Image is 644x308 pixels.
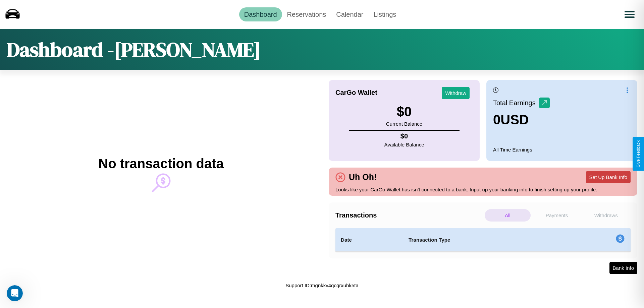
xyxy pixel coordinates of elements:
[493,145,631,154] p: All Time Earnings
[493,97,539,109] p: Total Earnings
[442,87,470,99] button: Withdraw
[636,140,641,168] div: Give Feedback
[386,119,422,128] p: Current Balance
[493,112,550,127] h3: 0 USD
[386,104,422,119] h3: $ 0
[341,236,398,244] h4: Date
[485,209,531,222] p: All
[586,171,631,183] button: Set Up Bank Info
[409,236,561,244] h4: Transaction Type
[7,36,261,63] h1: Dashboard - [PERSON_NAME]
[368,7,401,21] a: Listings
[335,89,377,97] h4: CarGo Wallet
[345,172,380,182] h4: Uh Oh!
[620,5,639,24] button: Open menu
[335,211,483,219] h4: Transactions
[282,7,331,21] a: Reservations
[384,132,424,140] h4: $ 0
[7,285,23,301] iframe: Intercom live chat
[331,7,368,21] a: Calendar
[384,140,424,149] p: Available Balance
[583,209,629,222] p: Withdraws
[534,209,580,222] p: Payments
[609,262,637,274] button: Bank Info
[335,185,631,194] p: Looks like your CarGo Wallet has isn't connected to a bank. Input up your banking info to finish ...
[98,156,223,171] h2: No transaction data
[239,7,282,21] a: Dashboard
[335,228,631,252] table: simple table
[285,281,359,290] p: Support ID: mgnkkv4qcqrxuhk5ta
